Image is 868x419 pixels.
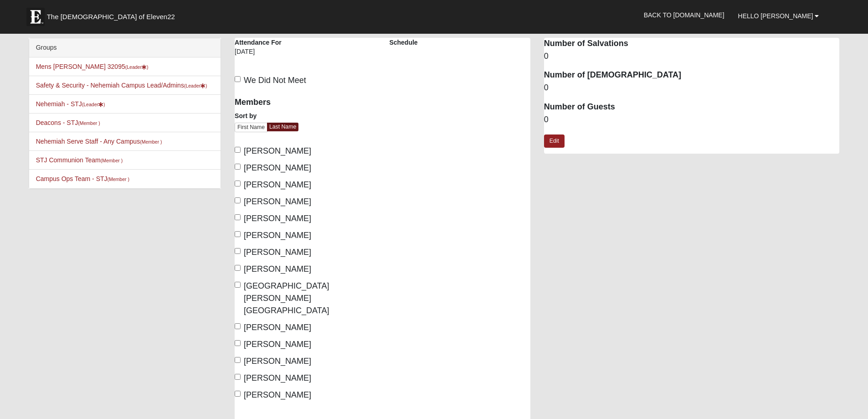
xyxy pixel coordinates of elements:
a: Edit [544,134,565,148]
input: [PERSON_NAME] [235,147,241,153]
small: (Leader ) [125,64,149,70]
span: [PERSON_NAME] [244,373,311,383]
dd: 0 [544,51,840,62]
input: [PERSON_NAME] [235,231,241,237]
a: First Name [235,123,267,132]
input: [PERSON_NAME] [235,265,241,271]
a: Last Name [267,123,298,131]
a: Nehemiah Serve Staff - Any Campus(Member ) [36,138,162,145]
span: [PERSON_NAME] [244,197,311,206]
span: [PERSON_NAME] [244,248,311,257]
input: [PERSON_NAME] [235,374,241,380]
label: Schedule [389,38,417,47]
span: [GEOGRAPHIC_DATA][PERSON_NAME][GEOGRAPHIC_DATA] [244,281,329,315]
dt: Number of Salvations [544,38,840,50]
input: [PERSON_NAME] [235,357,241,363]
span: [PERSON_NAME] [244,180,311,189]
input: [PERSON_NAME] [235,340,241,346]
span: We Did Not Meet [244,76,306,85]
span: Hello [PERSON_NAME] [738,12,813,20]
span: [PERSON_NAME] [244,146,311,155]
small: (Leader ) [82,102,105,107]
label: Attendance For [235,38,282,47]
a: Deacons - STJ(Member ) [36,119,100,126]
input: [PERSON_NAME] [235,323,241,329]
dt: Number of [DEMOGRAPHIC_DATA] [544,69,840,81]
input: We Did Not Meet [235,76,241,82]
a: Safety & Security - Nehemiah Campus Lead/Admins(Leader) [36,82,207,89]
span: [PERSON_NAME] [244,264,311,274]
input: [PERSON_NAME] [235,391,241,397]
h4: Members [235,98,375,108]
a: Hello [PERSON_NAME] [731,5,826,27]
input: [PERSON_NAME] [235,214,241,220]
a: Mens [PERSON_NAME] 32095(Leader) [36,63,149,70]
input: [PERSON_NAME] [235,248,241,254]
span: [PERSON_NAME] [244,323,311,332]
a: STJ Communion Team(Member ) [36,156,123,164]
a: Back to [DOMAIN_NAME] [637,4,731,26]
dt: Number of Guests [544,101,840,113]
span: [PERSON_NAME] [244,231,311,240]
span: [PERSON_NAME] [244,163,311,172]
dd: 0 [544,82,840,94]
div: Groups [29,38,221,57]
label: Sort by [235,111,257,120]
input: [PERSON_NAME] [235,181,241,186]
a: Campus Ops Team - STJ(Member ) [36,175,129,182]
small: (Leader ) [184,83,207,88]
span: [PERSON_NAME] [244,214,311,223]
img: Eleven22 logo [26,8,45,26]
a: The [DEMOGRAPHIC_DATA] of Eleven22 [22,3,204,26]
small: (Member ) [78,120,100,126]
span: [PERSON_NAME] [244,340,311,349]
a: Nehemiah - STJ(Leader) [36,100,105,108]
input: [PERSON_NAME] [235,197,241,203]
span: [PERSON_NAME] [244,390,311,399]
input: [GEOGRAPHIC_DATA][PERSON_NAME][GEOGRAPHIC_DATA] [235,282,241,288]
small: (Member ) [108,176,129,182]
small: (Member ) [101,158,123,163]
dd: 0 [544,114,840,126]
small: (Member ) [140,139,162,145]
span: [PERSON_NAME] [244,357,311,366]
span: The [DEMOGRAPHIC_DATA] of Eleven22 [47,12,175,21]
div: [DATE] [235,47,298,62]
input: [PERSON_NAME] [235,164,241,170]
